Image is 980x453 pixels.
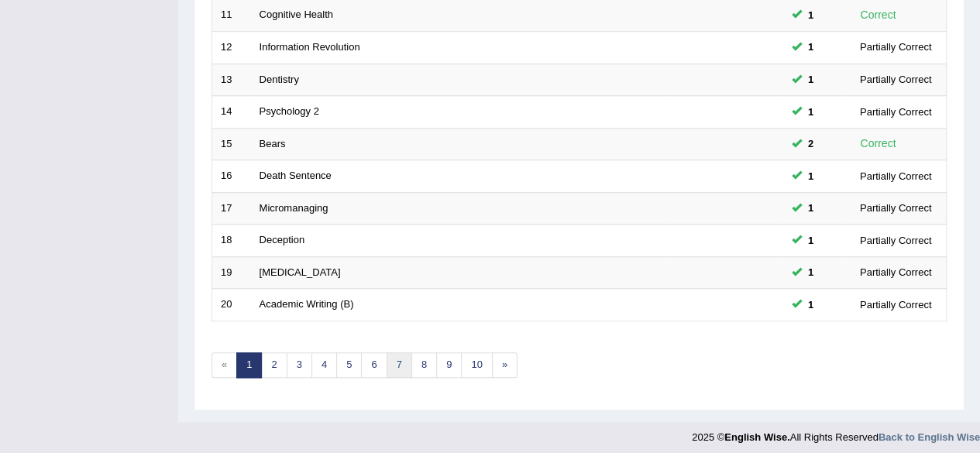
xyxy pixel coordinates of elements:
[211,352,237,378] span: «
[260,105,319,117] a: Psychology 2
[854,39,937,55] div: Partially Correct
[854,104,937,120] div: Partially Correct
[260,9,333,20] a: Cognitive Health
[260,41,360,53] a: Information Revolution
[212,256,251,289] td: 19
[261,352,287,378] a: 2
[436,352,462,378] a: 9
[260,266,341,278] a: [MEDICAL_DATA]
[411,352,437,378] a: 8
[212,289,251,321] td: 20
[212,63,251,96] td: 13
[802,168,820,184] span: You can still take this question
[212,160,251,193] td: 16
[260,234,305,245] a: Deception
[802,232,820,249] span: You can still take this question
[854,6,903,24] div: Correct
[212,31,251,63] td: 12
[260,202,328,214] a: Micromanaging
[212,128,251,160] td: 15
[260,170,332,181] a: Death Sentence
[802,71,820,88] span: You can still take this question
[854,71,937,88] div: Partially Correct
[854,200,937,216] div: Partially Correct
[854,297,937,313] div: Partially Correct
[802,39,820,55] span: You can still take this question
[802,200,820,216] span: You can still take this question
[212,192,251,225] td: 17
[361,352,387,378] a: 6
[212,225,251,257] td: 18
[287,352,312,378] a: 3
[260,74,299,85] a: Dentistry
[492,352,518,378] a: »
[212,96,251,129] td: 14
[311,352,337,378] a: 4
[854,232,937,249] div: Partially Correct
[854,168,937,184] div: Partially Correct
[802,7,820,23] span: You can still take this question
[802,297,820,313] span: You can still take this question
[724,431,789,443] strong: English Wise.
[236,352,262,378] a: 1
[336,352,362,378] a: 5
[879,431,980,443] a: Back to English Wise
[260,298,354,310] a: Academic Writing (B)
[692,422,980,444] div: 2025 © All Rights Reserved
[802,104,820,120] span: You can still take this question
[387,352,412,378] a: 7
[461,352,492,378] a: 10
[260,138,286,149] a: Bears
[854,264,937,280] div: Partially Correct
[802,264,820,280] span: You can still take this question
[802,136,820,152] span: You can still take this question
[854,135,903,153] div: Correct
